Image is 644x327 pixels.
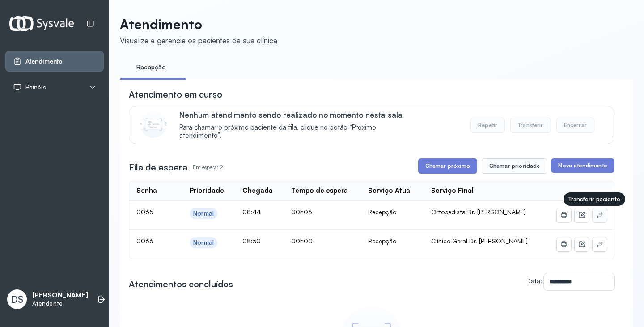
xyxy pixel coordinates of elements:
span: 08:44 [242,208,261,216]
p: Atendimento [120,16,277,32]
div: Recepção [368,237,417,245]
button: Repetir [470,118,505,133]
span: 0065 [136,208,153,216]
img: Logotipo do estabelecimento [9,16,74,31]
p: Em espera: 2 [193,161,223,174]
div: Serviço Final [431,187,474,195]
span: Para chamar o próximo paciente da fila, clique no botão “Próximo atendimento”. [179,123,416,140]
div: Senha [136,187,157,195]
button: Chamar próximo [418,158,477,174]
span: 0066 [136,237,153,245]
span: 00h06 [291,208,312,216]
span: Painéis [25,84,46,91]
button: Encerrar [556,118,594,133]
div: Normal [193,239,214,246]
p: Atendente [32,300,88,307]
label: Data: [526,277,542,285]
a: Atendimento [13,57,96,66]
p: [PERSON_NAME] [32,291,88,300]
span: 08:50 [242,237,261,245]
div: Chegada [242,187,273,195]
button: Novo atendimento [551,158,614,173]
span: Clínico Geral Dr. [PERSON_NAME] [431,237,528,245]
p: Nenhum atendimento sendo realizado no momento nesta sala [179,110,416,119]
a: Recepção [120,60,182,75]
div: Visualize e gerencie os pacientes da sua clínica [120,36,277,45]
h3: Atendimento em curso [129,88,222,101]
button: Chamar prioridade [482,158,548,174]
button: Transferir [510,118,551,133]
span: Atendimento [25,58,63,65]
span: 00h00 [291,237,313,245]
img: Imagem de CalloutCard [140,111,167,138]
div: Serviço Atual [368,187,412,195]
h3: Fila de espera [129,161,187,174]
span: Ortopedista Dr. [PERSON_NAME] [431,208,526,216]
h3: Atendimentos concluídos [129,278,233,290]
div: Tempo de espera [291,187,348,195]
div: Recepção [368,208,417,216]
div: Prioridade [190,187,224,195]
div: Normal [193,210,214,217]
